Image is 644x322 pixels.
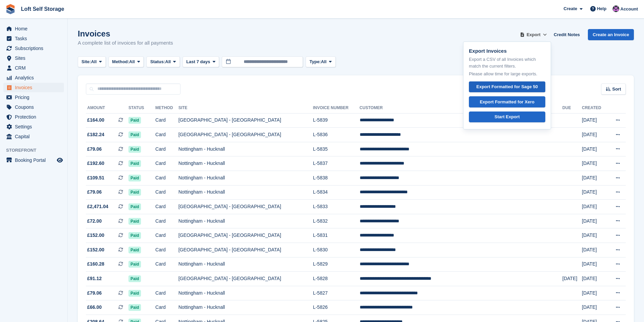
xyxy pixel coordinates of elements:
[3,102,64,112] a: menu
[313,257,360,272] td: L-5829
[128,232,141,239] span: Paid
[564,5,577,12] span: Create
[178,286,313,300] td: Nottingham - Hucknall
[15,112,55,122] span: Protection
[178,257,313,272] td: Nottingham - Hucknall
[128,304,141,311] span: Paid
[178,243,313,257] td: [GEOGRAPHIC_DATA] - [GEOGRAPHIC_DATA]
[6,147,67,154] span: Storefront
[582,272,607,286] td: [DATE]
[156,156,178,171] td: Card
[178,200,313,214] td: [GEOGRAPHIC_DATA] - [GEOGRAPHIC_DATA]
[313,156,360,171] td: L-5837
[469,47,545,55] p: Export Invoices
[156,228,178,243] td: Card
[313,214,360,228] td: L-5832
[15,83,55,92] span: Invoices
[582,103,607,114] th: Created
[309,58,321,65] span: Type:
[87,246,104,253] span: £152.00
[156,257,178,272] td: Card
[3,155,64,165] a: menu
[178,214,313,228] td: Nottingham - Hucknall
[313,300,360,315] td: L-5826
[178,185,313,200] td: Nottingham - Hucknall
[178,103,313,114] th: Site
[313,228,360,243] td: L-5831
[156,300,178,315] td: Card
[87,189,102,196] span: £79.06
[15,155,55,165] span: Booking Portal
[3,132,64,141] a: menu
[87,146,102,153] span: £79.06
[156,214,178,228] td: Card
[18,3,67,15] a: Loft Self Storage
[109,56,144,68] button: Method: All
[165,58,171,65] span: All
[495,114,520,120] div: Start Export
[313,185,360,200] td: L-5834
[582,228,607,243] td: [DATE]
[313,171,360,185] td: L-5838
[178,113,313,128] td: [GEOGRAPHIC_DATA] - [GEOGRAPHIC_DATA]
[582,113,607,128] td: [DATE]
[321,58,327,65] span: All
[3,24,64,33] a: menu
[178,171,313,185] td: Nottingham - Hucknall
[469,56,545,69] p: Export a CSV of all Invoices which match the current filters.
[582,214,607,228] td: [DATE]
[313,142,360,156] td: L-5835
[563,103,582,114] th: Due
[519,29,548,40] button: Export
[128,218,141,225] span: Paid
[15,24,55,33] span: Home
[3,34,64,43] a: menu
[87,160,104,167] span: £192.60
[156,142,178,156] td: Card
[186,58,210,65] span: Last 7 days
[582,286,607,300] td: [DATE]
[597,5,606,12] span: Help
[128,103,155,114] th: Status
[620,6,638,13] span: Account
[469,96,545,107] a: Export Formatted for Xero
[128,117,141,124] span: Paid
[150,58,165,65] span: Status:
[582,185,607,200] td: [DATE]
[86,103,128,114] th: Amount
[128,189,141,196] span: Paid
[469,112,545,123] a: Start Export
[15,122,55,131] span: Settings
[112,58,129,65] span: Method:
[613,5,619,12] img: Amy Wright
[156,200,178,214] td: Card
[360,103,563,114] th: Customer
[313,286,360,300] td: L-5827
[3,83,64,92] a: menu
[128,131,141,138] span: Paid
[178,142,313,156] td: Nottingham - Hucknall
[476,83,538,90] div: Export Formatted for Sage 50
[128,290,141,297] span: Paid
[87,261,104,268] span: £160.28
[313,272,360,286] td: L-5828
[313,128,360,142] td: L-5836
[15,132,55,141] span: Capital
[128,261,141,268] span: Paid
[128,203,141,210] span: Paid
[3,93,64,102] a: menu
[582,257,607,272] td: [DATE]
[78,56,106,68] button: Site: All
[469,71,545,77] p: Please allow time for large exports.
[5,4,16,14] img: stora-icon-8386f47178a22dfd0bd8f6a31ec36ba5ce8667c1dd55bd0f319d3a0aa187defe.svg
[87,290,102,297] span: £79.06
[582,200,607,214] td: [DATE]
[3,112,64,122] a: menu
[527,31,541,38] span: Export
[469,81,545,93] a: Export Formatted for Sage 50
[156,185,178,200] td: Card
[87,117,104,124] span: £164.00
[178,156,313,171] td: Nottingham - Hucknall
[128,146,141,153] span: Paid
[15,102,55,112] span: Coupons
